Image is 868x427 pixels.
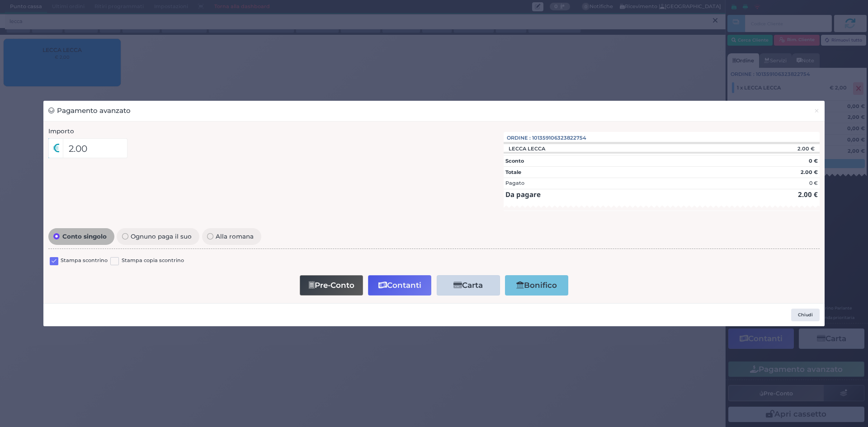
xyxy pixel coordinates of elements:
span: Alla romana [213,233,256,239]
strong: Sconto [505,158,524,164]
span: Ognuno paga il suo [128,233,194,239]
span: Conto singolo [60,233,109,239]
div: Pagato [505,179,524,187]
label: Importo [48,127,74,136]
button: Contanti [368,275,431,296]
strong: 2.00 € [798,190,818,199]
span: Ordine : [507,134,531,142]
strong: Totale [505,169,521,175]
strong: Da pagare [505,190,541,199]
button: Chiudi [809,101,825,121]
div: LECCA LECCA [504,145,550,152]
span: 101359106323822754 [532,134,586,142]
span: × [814,106,820,116]
div: 2.00 € [741,145,820,152]
label: Stampa scontrino [61,257,108,265]
button: Bonifico [505,275,568,296]
label: Stampa copia scontrino [122,257,184,265]
button: Chiudi [791,309,820,321]
div: 0 € [809,179,818,187]
strong: 0 € [809,158,818,164]
h3: Pagamento avanzato [48,106,131,116]
button: Carta [437,275,500,296]
strong: 2.00 € [801,169,818,175]
button: Pre-Conto [300,275,363,296]
input: Es. 30.99 [63,138,127,158]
